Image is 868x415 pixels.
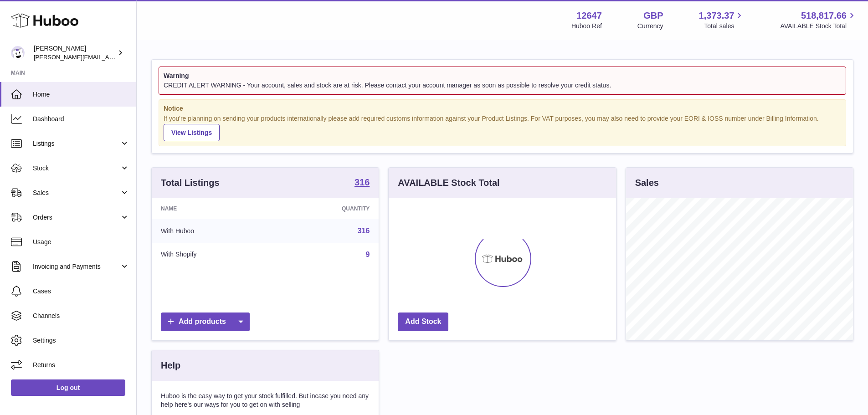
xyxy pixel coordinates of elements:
span: Orders [33,213,120,222]
span: Dashboard [33,115,129,123]
h3: Help [161,359,180,372]
strong: GBP [643,10,663,22]
a: 316 [354,178,370,189]
span: 518,817.66 [801,10,847,22]
span: AVAILABLE Stock Total [780,22,857,31]
strong: Notice [164,104,841,113]
span: Invoicing and Payments [33,262,120,271]
div: Huboo Ref [571,22,602,31]
span: Settings [33,336,129,345]
a: 9 [365,251,370,258]
td: With Shopify [152,243,274,266]
span: Channels [33,312,129,320]
div: CREDIT ALERT WARNING - Your account, sales and stock are at risk. Please contact your account man... [164,81,841,90]
td: With Huboo [152,219,274,243]
a: 518,817.66 AVAILABLE Stock Total [780,10,857,31]
a: View Listings [164,124,220,141]
span: Listings [33,139,120,148]
a: Add products [161,313,250,331]
div: Currency [637,22,663,31]
div: If you're planning on sending your products internationally please add required customs informati... [164,114,841,142]
h3: Total Listings [161,177,220,189]
span: Total sales [704,22,745,31]
span: Cases [33,287,129,296]
h3: Sales [635,177,659,189]
span: Usage [33,238,129,246]
span: Stock [33,164,120,173]
strong: 12647 [576,10,602,22]
span: Sales [33,189,120,197]
span: [PERSON_NAME][EMAIL_ADDRESS][PERSON_NAME][DOMAIN_NAME] [34,53,231,61]
h3: AVAILABLE Stock Total [398,177,499,189]
th: Name [152,198,274,219]
span: 1,373.37 [699,10,734,22]
span: Home [33,90,129,99]
p: Huboo is the easy way to get your stock fulfilled. But incase you need any help here's our ways f... [161,392,370,409]
strong: Warning [164,72,841,80]
a: Log out [11,379,125,396]
a: 1,373.37 Total sales [699,10,745,31]
div: [PERSON_NAME] [34,44,116,61]
strong: 316 [354,178,370,187]
a: 316 [358,227,370,235]
th: Quantity [274,198,379,219]
span: Returns [33,361,129,369]
a: Add Stock [398,313,448,331]
img: peter@pinter.co.uk [11,46,25,60]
